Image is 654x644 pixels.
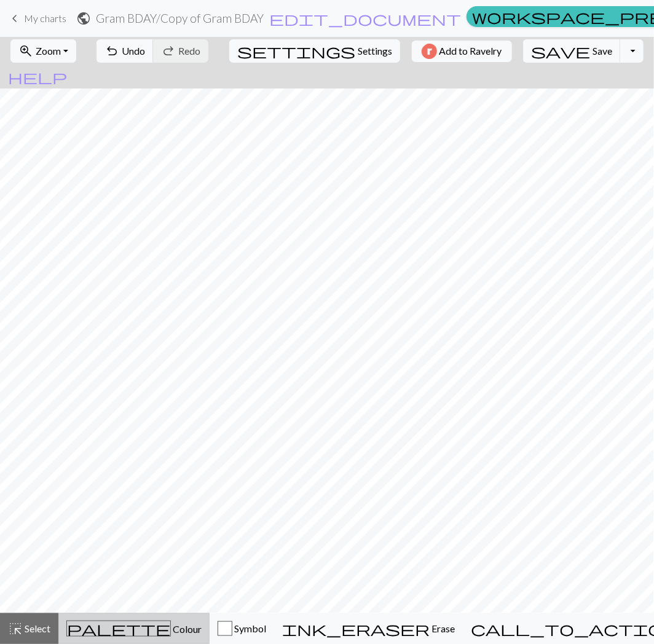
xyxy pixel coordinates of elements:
[430,622,455,634] span: Erase
[412,41,512,62] button: Add to Ravelry
[237,44,355,58] i: Settings
[593,45,612,57] span: Save
[96,11,264,25] h2: Gram BDAY / Copy of Gram BDAY
[171,623,202,635] span: Colour
[8,620,23,637] span: highlight_alt
[523,39,621,63] button: Save
[76,10,91,27] span: public
[23,622,50,634] span: Select
[358,44,392,58] span: Settings
[210,613,274,644] button: Symbol
[36,45,61,57] span: Zoom
[232,622,266,634] span: Symbol
[10,39,76,63] button: Zoom
[439,44,502,59] span: Add to Ravelry
[122,45,145,57] span: Undo
[274,613,463,644] button: Erase
[531,42,590,60] span: save
[282,620,430,637] span: ink_eraser
[422,44,437,59] img: Ravelry
[104,42,119,60] span: undo
[24,12,66,24] span: My charts
[269,10,461,27] span: edit_document
[229,39,400,63] button: SettingsSettings
[7,8,66,29] a: My charts
[7,10,22,27] span: keyboard_arrow_left
[237,42,355,60] span: settings
[67,620,170,637] span: palette
[58,613,210,644] button: Colour
[97,39,154,63] button: Undo
[18,42,33,60] span: zoom_in
[8,68,67,85] span: help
